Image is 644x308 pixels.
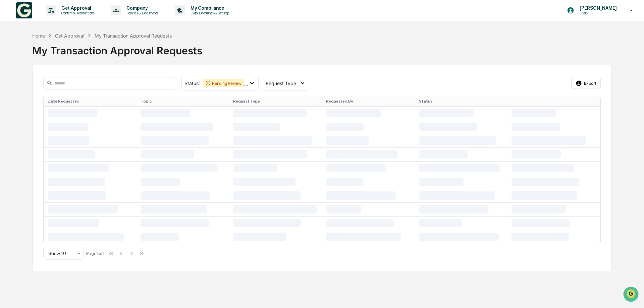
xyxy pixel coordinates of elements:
[13,97,42,104] span: Data Lookup
[55,33,84,39] div: Get Approval
[4,82,46,94] a: 🖐️Preclearance
[574,11,620,15] p: Users
[32,39,612,57] div: My Transaction Approval Requests
[574,5,620,11] p: [PERSON_NAME]
[46,82,86,94] a: 🗄️Attestations
[32,33,45,39] div: Home
[7,98,12,103] div: 🔎
[86,251,105,256] div: Page 1 of 1
[623,286,641,304] iframe: Open customer support
[185,5,233,11] p: My Compliance
[23,58,85,63] div: We're available if you need us!
[7,14,122,25] p: How can we help?
[121,11,161,15] p: Policies & Documents
[7,85,12,90] div: 🖐️
[571,78,601,88] button: Export
[23,51,110,58] div: Start new chat
[229,96,322,106] th: Request Type
[56,11,98,15] p: Content & Transactions
[56,5,98,11] p: Get Approval
[95,33,172,39] div: My Transaction Approval Requests
[4,95,45,107] a: 🔎Data Lookup
[415,96,508,106] th: Status
[44,96,137,106] th: Date Requested
[7,51,19,63] img: 1746055101610-c473b297-6a78-478c-a979-82029cc54cd1
[67,114,81,119] span: Pylon
[137,96,229,106] th: Topic
[185,11,233,15] p: Data, Deadlines & Settings
[55,84,83,91] span: Attestations
[49,85,54,90] div: 🗄️
[266,80,296,86] span: Request Type
[47,113,81,119] a: Powered byPylon
[114,53,122,61] button: Start new chat
[184,80,200,86] span: Status :
[16,2,32,18] img: logo
[121,5,161,11] p: Company
[322,96,415,106] th: Requested By
[203,79,244,87] div: Pending Review
[13,84,43,91] span: Preclearance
